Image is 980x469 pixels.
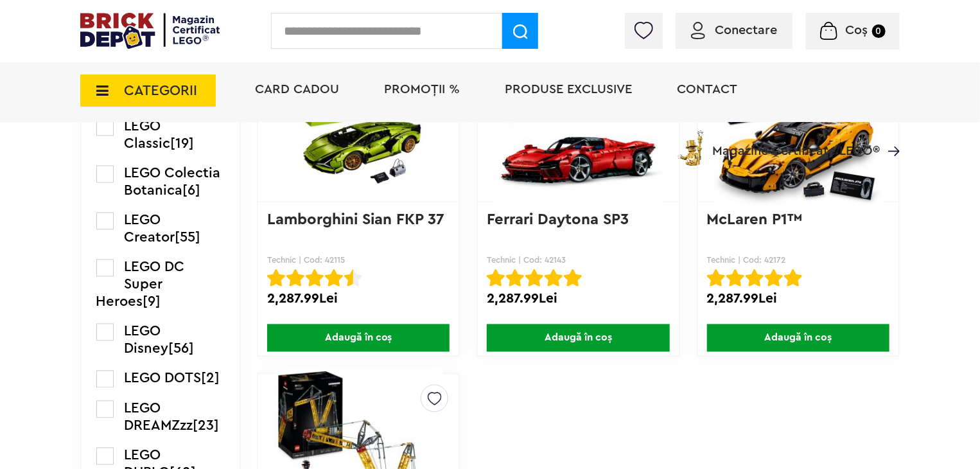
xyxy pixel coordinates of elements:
[267,324,450,352] span: Adaugă în coș
[124,84,197,98] span: CATEGORII
[143,295,161,309] span: [9]
[712,128,880,157] span: Magazine Certificate LEGO®
[707,269,725,287] img: Evaluare cu stele
[487,256,669,265] p: Technic | Cod: 42143
[505,83,632,96] a: Produse exclusive
[267,213,444,228] a: Lamborghini Sian FKP 37
[691,24,777,37] a: Conectare
[765,269,783,287] img: Evaluare cu stele
[193,419,220,433] span: [23]
[487,213,629,228] a: Ferrari Daytona SP3
[175,231,201,245] span: [55]
[698,324,898,352] a: Adaugă în coș
[784,269,802,287] img: Evaluare cu stele
[707,291,889,308] div: 2,287.99Lei
[487,269,505,287] img: Evaluare cu stele
[258,324,459,352] a: Adaugă în coș
[726,269,744,287] img: Evaluare cu stele
[872,24,886,38] small: 0
[255,83,339,96] a: Card Cadou
[125,166,221,198] span: LEGO Colectia Botanica
[286,269,304,287] img: Evaluare cu stele
[715,24,777,37] span: Conectare
[325,269,343,287] img: Evaluare cu stele
[487,291,669,308] div: 2,287.99Lei
[746,269,764,287] img: Evaluare cu stele
[506,269,524,287] img: Evaluare cu stele
[267,256,450,265] p: Technic | Cod: 42115
[846,24,868,37] span: Coș
[96,260,185,309] span: LEGO DC Super Heroes
[125,371,202,385] span: LEGO DOTS
[564,269,582,287] img: Evaluare cu stele
[677,83,737,96] a: Contact
[707,256,889,265] p: Technic | Cod: 42172
[880,128,900,141] a: Magazine Certificate LEGO®
[267,291,450,308] div: 2,287.99Lei
[125,402,193,433] span: LEGO DREAMZzz
[125,213,175,245] span: LEGO Creator
[306,269,324,287] img: Evaluare cu stele
[384,83,460,96] a: PROMOȚII %
[487,324,669,352] span: Adaugă în coș
[267,269,285,287] img: Evaluare cu stele
[707,213,803,228] a: McLaren P1™
[125,324,169,356] span: LEGO Disney
[183,184,201,198] span: [6]
[478,324,678,352] a: Adaugă în coș
[169,342,195,356] span: [56]
[344,269,362,287] img: Evaluare cu stele
[202,371,220,385] span: [2]
[545,269,563,287] img: Evaluare cu stele
[525,269,543,287] img: Evaluare cu stele
[707,324,889,352] span: Adaugă în coș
